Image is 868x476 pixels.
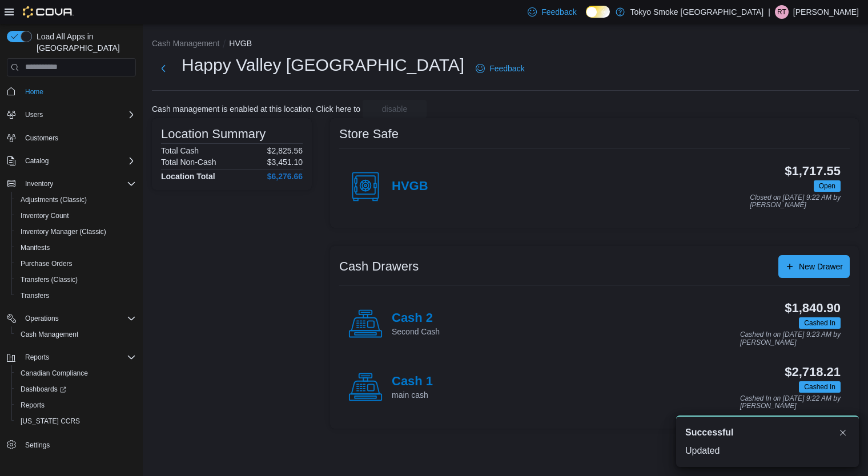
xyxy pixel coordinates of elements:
[267,158,303,167] p: $3,451.10
[799,261,843,272] span: New Drawer
[21,291,49,300] span: Transfers
[339,260,419,273] h3: Cash Drawers
[16,382,136,396] span: Dashboards
[21,350,136,364] span: Reports
[586,6,610,18] input: Dark Mode
[21,401,45,410] span: Reports
[586,18,586,18] span: Dark Mode
[25,441,50,450] span: Settings
[16,193,136,207] span: Adjustments (Classic)
[21,108,47,122] button: Users
[25,110,43,119] span: Users
[630,5,764,19] p: Tokyo Smoke [GEOGRAPHIC_DATA]
[21,243,50,252] span: Manifests
[11,397,140,413] button: Reports
[21,227,106,236] span: Inventory Manager (Classic)
[21,312,136,325] span: Operations
[25,314,59,323] span: Operations
[392,311,440,326] h4: Cash 2
[21,131,63,145] a: Customers
[16,273,136,287] span: Transfers (Classic)
[382,103,407,115] span: disable
[16,382,71,396] a: Dashboards
[685,444,850,458] div: Updated
[11,288,140,304] button: Transfers
[2,176,140,192] button: Inventory
[814,180,841,192] span: Open
[182,54,464,76] h1: Happy Valley [GEOGRAPHIC_DATA]
[2,107,140,123] button: Users
[16,225,136,239] span: Inventory Manager (Classic)
[785,301,841,315] h3: $1,840.90
[161,158,216,167] h6: Total Non-Cash
[16,273,82,287] a: Transfers (Classic)
[21,312,63,325] button: Operations
[152,57,175,80] button: Next
[16,366,93,380] a: Canadian Compliance
[21,211,69,220] span: Inventory Count
[16,414,85,428] a: [US_STATE] CCRS
[523,1,581,23] a: Feedback
[16,241,54,255] a: Manifests
[16,398,136,412] span: Reports
[21,131,136,145] span: Customers
[21,369,88,378] span: Canadian Compliance
[152,104,360,114] p: Cash management is enabled at this location. Click here to
[152,39,219,48] button: Cash Management
[804,382,835,392] span: Cashed In
[489,63,524,74] span: Feedback
[793,5,859,19] p: [PERSON_NAME]
[392,374,433,389] h4: Cash 1
[392,389,433,401] p: main cash
[785,365,841,379] h3: $2,718.21
[16,328,136,341] span: Cash Management
[267,146,303,155] p: $2,825.56
[11,256,140,272] button: Purchase Orders
[21,330,78,339] span: Cash Management
[21,437,136,451] span: Settings
[25,134,58,143] span: Customers
[21,417,80,426] span: [US_STATE] CCRS
[799,317,841,329] span: Cashed In
[2,130,140,146] button: Customers
[685,426,850,439] div: Notification
[161,127,266,141] h3: Location Summary
[541,6,576,18] span: Feedback
[2,310,140,326] button: Operations
[16,193,91,207] a: Adjustments (Classic)
[768,5,770,19] p: |
[16,328,83,341] a: Cash Management
[16,366,136,380] span: Canadian Compliance
[161,172,215,181] h4: Location Total
[25,353,49,362] span: Reports
[799,381,841,393] span: Cashed In
[11,192,140,208] button: Adjustments (Classic)
[11,381,140,397] a: Dashboards
[2,153,140,169] button: Catalog
[11,224,140,240] button: Inventory Manager (Classic)
[16,209,136,223] span: Inventory Count
[21,177,136,191] span: Inventory
[21,84,136,99] span: Home
[21,195,87,204] span: Adjustments (Classic)
[819,181,835,191] span: Open
[21,154,136,168] span: Catalog
[21,438,54,452] a: Settings
[267,172,303,181] h4: $6,276.66
[16,414,136,428] span: Washington CCRS
[16,209,74,223] a: Inventory Count
[750,194,841,209] p: Closed on [DATE] 9:22 AM by [PERSON_NAME]
[2,349,140,365] button: Reports
[21,85,48,99] a: Home
[21,259,73,268] span: Purchase Orders
[740,395,841,410] p: Cashed In on [DATE] 9:22 AM by [PERSON_NAME]
[392,179,428,194] h4: HVGB
[392,326,440,337] p: Second Cash
[16,257,77,271] a: Purchase Orders
[16,257,136,271] span: Purchase Orders
[32,31,136,54] span: Load All Apps in [GEOGRAPHIC_DATA]
[161,146,199,155] h6: Total Cash
[21,350,54,364] button: Reports
[152,38,859,51] nav: An example of EuiBreadcrumbs
[16,289,54,302] a: Transfers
